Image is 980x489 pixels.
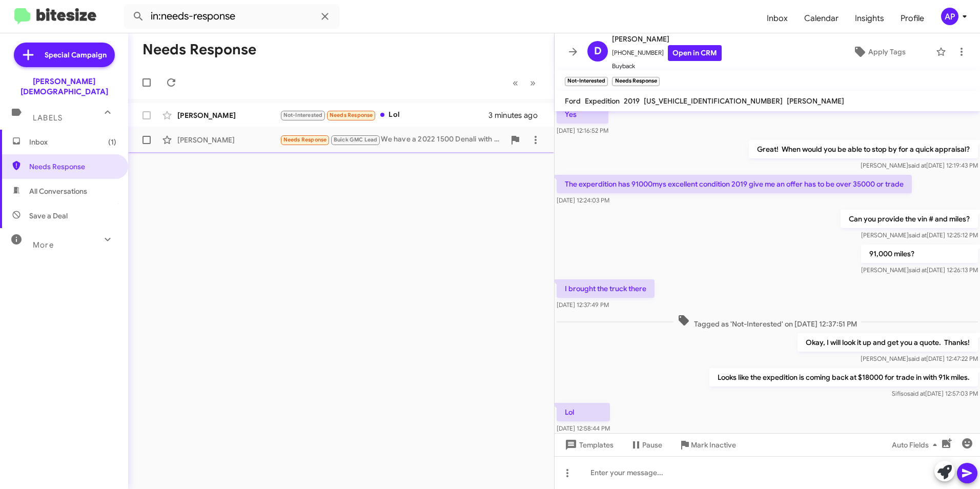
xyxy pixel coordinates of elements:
[280,109,488,121] div: Lol
[29,211,68,221] span: Save a Deal
[759,4,796,33] a: Inbox
[622,436,670,454] button: Pause
[557,127,608,134] span: [DATE] 12:16:52 PM
[142,42,256,58] h1: Needs Response
[507,72,542,93] nav: Page navigation example
[530,76,536,89] span: »
[861,231,978,239] span: [PERSON_NAME] [DATE] 12:25:12 PM
[565,77,608,86] small: Not-Interested
[124,4,339,29] input: Search
[932,8,969,25] button: AP
[861,266,978,274] span: [PERSON_NAME] [DATE] 12:26:13 PM
[565,96,581,106] span: Ford
[612,77,659,86] small: Needs Response
[45,50,107,60] span: Special Campaign
[280,134,505,146] div: We have a 2022 1500 Denali with around 35k miles on it. Would consider trading in on a new Ultima...
[330,112,373,118] span: Needs Response
[847,4,892,33] a: Insights
[892,436,941,454] span: Auto Fields
[941,8,958,25] div: AP
[909,231,927,239] span: said at
[612,33,722,45] span: [PERSON_NAME]
[861,161,978,169] span: [PERSON_NAME] [DATE] 12:19:43 PM
[668,45,722,61] a: Open in CRM
[624,96,640,106] span: 2019
[506,72,524,93] button: Previous
[908,355,926,362] span: said at
[644,96,783,106] span: [US_VEHICLE_IDENTIFICATION_NUMBER]
[841,210,978,228] p: Can you provide the vin # and miles?
[691,436,736,454] span: Mark Inactive
[585,96,620,106] span: Expedition
[594,43,602,59] span: D
[177,135,280,145] div: [PERSON_NAME]
[488,110,546,120] div: 3 minutes ago
[557,403,610,421] p: Lol
[796,4,847,33] a: Calendar
[33,113,63,123] span: Labels
[868,43,906,61] span: Apply Tags
[907,390,925,397] span: said at
[884,436,949,454] button: Auto Fields
[787,96,844,106] span: [PERSON_NAME]
[14,43,115,67] a: Special Campaign
[524,72,542,93] button: Next
[283,136,327,143] span: Needs Response
[908,161,926,169] span: said at
[334,136,378,143] span: Buick GMC Lead
[909,266,927,274] span: said at
[892,390,978,397] span: Sifiso [DATE] 12:57:03 PM
[557,196,609,204] span: [DATE] 12:24:03 PM
[557,279,655,298] p: I brought the truck there
[612,61,722,71] span: Buyback
[798,333,978,352] p: Okay, I will look it up and get you a quote. Thanks!
[29,137,116,147] span: Inbox
[709,368,978,386] p: Looks like the expedition is coming back at $18000 for trade in with 91k miles.
[861,355,978,362] span: [PERSON_NAME] [DATE] 12:47:22 PM
[749,140,978,158] p: Great! When would you be able to stop by for a quick appraisal?
[557,175,912,193] p: The experdition has 91000mys excellent condition 2019 give me an offer has to be over 35000 or trade
[283,112,323,118] span: Not-Interested
[557,105,608,124] p: Yes
[513,76,518,89] span: «
[563,436,614,454] span: Templates
[29,186,87,196] span: All Conversations
[642,436,662,454] span: Pause
[29,161,116,172] span: Needs Response
[612,45,722,61] span: [PHONE_NUMBER]
[673,314,861,329] span: Tagged as 'Not-Interested' on [DATE] 12:37:51 PM
[670,436,744,454] button: Mark Inactive
[861,244,978,263] p: 91,000 miles?
[892,4,932,33] a: Profile
[177,110,280,120] div: [PERSON_NAME]
[827,43,931,61] button: Apply Tags
[33,240,54,250] span: More
[557,301,609,309] span: [DATE] 12:37:49 PM
[555,436,622,454] button: Templates
[108,137,116,147] span: (1)
[557,424,610,432] span: [DATE] 12:58:44 PM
